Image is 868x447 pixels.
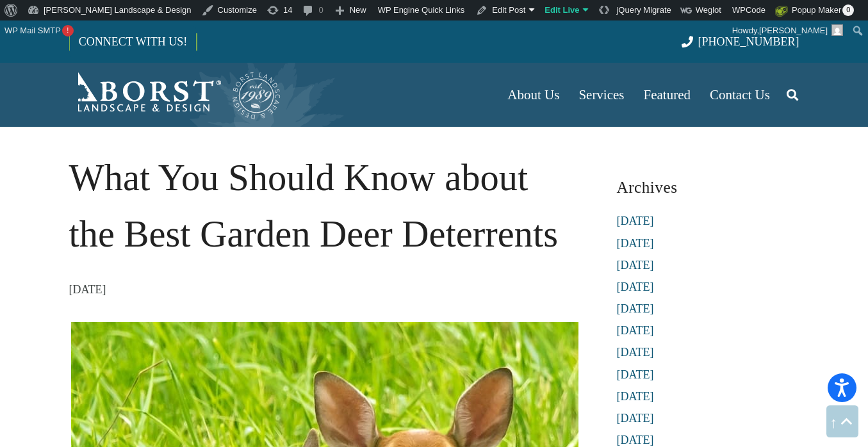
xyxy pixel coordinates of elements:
a: Contact Us [700,63,780,127]
span: [PHONE_NUMBER] [698,35,799,48]
a: About Us [498,63,569,127]
span: 0 [842,4,854,16]
a: [DATE] [617,346,654,359]
span: About Us [507,87,559,102]
time: 30 July 2024 at 15:51:41 America/New_York [69,280,106,299]
a: [PHONE_NUMBER] [682,35,799,48]
a: [DATE] [617,412,654,425]
span: Featured [644,87,691,102]
a: [DATE] [617,390,654,403]
a: Featured [634,63,700,127]
a: [DATE] [617,280,654,293]
span: [PERSON_NAME] [759,26,828,35]
a: CONNECT WITH US! [70,26,196,57]
a: [DATE] [617,237,654,250]
a: Borst-Logo [69,69,282,120]
a: [DATE] [617,368,654,381]
span: ! [62,25,74,37]
h1: What You Should Know about the Best Garden Deer Deterrents [69,150,580,263]
a: [DATE] [617,259,654,272]
a: [DATE] [617,434,654,446]
span: Contact Us [710,87,770,102]
span: Services [578,87,624,102]
h3: Archives [617,173,799,202]
a: Services [569,63,634,127]
a: [DATE] [617,302,654,315]
a: [DATE] [617,215,654,227]
a: Search [780,79,805,111]
a: [DATE] [617,324,654,337]
a: Back to top [826,405,858,437]
a: Howdy, [728,20,848,41]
